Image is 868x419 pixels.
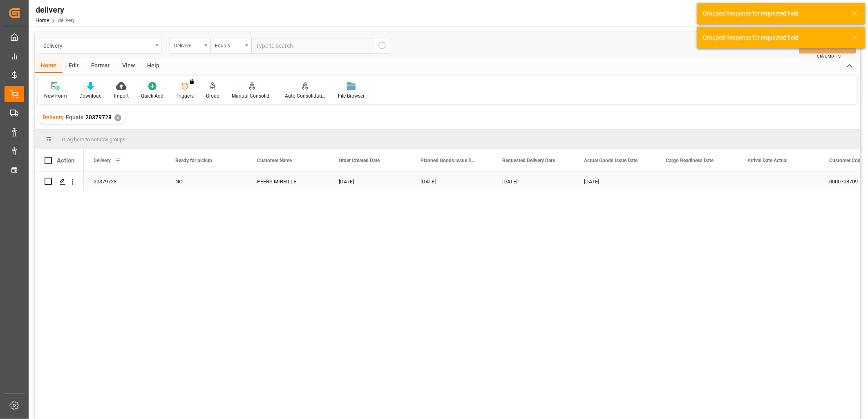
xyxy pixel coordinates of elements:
[502,158,555,163] span: Requested Delivery Date
[39,38,161,53] button: open menu
[374,38,391,53] button: search button
[232,92,273,100] div: Manual Consolidation
[57,157,74,164] div: Action
[170,38,210,53] button: open menu
[257,158,292,163] span: Customer Name
[247,172,329,191] div: PEERS MIREILLE
[703,33,843,42] div: Grouped Response for requested field
[66,114,83,120] span: Equals
[141,59,166,73] div: Help
[175,158,212,163] span: Ready for pickup
[35,172,84,191] div: Press SPACE to select this row.
[116,59,141,73] div: View
[817,53,841,59] span: Ctrl/CMD + S
[35,59,63,73] div: Home
[79,92,102,100] div: Download
[251,38,374,53] input: Type to search
[574,172,656,191] div: [DATE]
[206,92,219,100] div: Group
[421,158,475,163] span: Planned Goods Issue Date
[174,40,202,49] div: Delivery
[666,158,714,163] span: Cargo Readiness Date
[285,92,326,100] div: Auto Consolidation
[85,59,116,73] div: Format
[215,40,243,49] div: Equals
[166,172,247,191] div: NO
[339,158,380,163] span: Order Created Date
[141,92,163,100] div: Quick Add
[338,92,365,100] div: File Browser
[84,172,166,191] div: 20379728
[36,4,75,16] div: delivery
[411,172,492,191] div: [DATE]
[43,40,152,50] div: delivery
[36,18,49,23] a: Home
[703,9,843,18] div: Grouped Response for requested field
[210,38,251,53] button: open menu
[747,158,787,163] span: Arrival Date Actual
[584,158,638,163] span: Actual Goods Issue Date
[114,92,129,100] div: Import
[114,114,121,121] div: ✕
[329,172,411,191] div: [DATE]
[85,114,112,120] span: 20379728
[43,114,64,120] span: Delivery
[44,92,67,100] div: New Form
[492,172,574,191] div: [DATE]
[62,136,125,143] span: Drag here to set row groups
[63,59,85,73] div: Edit
[829,158,863,163] span: Customer Code
[94,158,111,163] span: Delivery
